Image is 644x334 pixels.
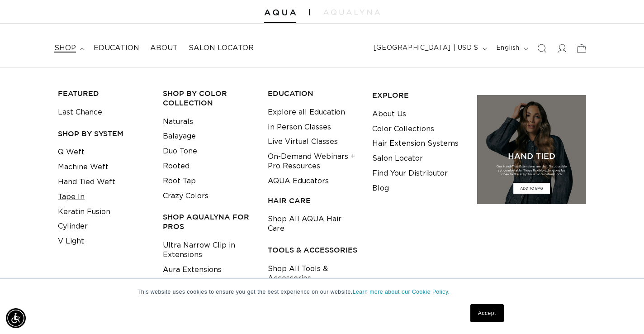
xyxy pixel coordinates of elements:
[54,43,76,53] span: shop
[163,189,208,204] a: Crazy Colors
[372,166,448,181] a: Find Your Distributor
[268,149,359,174] a: On-Demand Webinars + Pro Resources
[268,212,359,236] a: Shop All AQUA Hair Care
[58,160,109,175] a: Machine Weft
[58,190,85,205] a: Tape In
[150,43,178,53] span: About
[163,238,254,262] a: Ultra Narrow Clip in Extensions
[163,277,234,292] a: Ponytail Extensions
[163,89,254,108] h3: Shop by Color Collection
[491,40,532,57] button: English
[496,43,520,53] span: English
[145,38,183,58] a: About
[268,134,338,149] a: Live Virtual Classes
[268,245,359,255] h3: TOOLS & ACCESSORIES
[6,308,26,328] div: Accessibility Menu
[49,38,88,58] summary: shop
[94,43,139,53] span: Education
[268,262,359,286] a: Shop All Tools & Accessories
[163,115,193,129] a: Naturals
[368,40,491,57] button: [GEOGRAPHIC_DATA] | USD $
[58,205,110,219] a: Keratin Fusion
[268,196,359,205] h3: HAIR CARE
[163,212,254,231] h3: Shop AquaLyna for Pros
[58,89,149,98] h3: FEATURED
[372,122,434,137] a: Color Collections
[353,289,450,295] a: Learn more about our Cookie Policy.
[58,129,149,138] h3: SHOP BY SYSTEM
[372,181,389,196] a: Blog
[372,136,459,151] a: Hair Extension Systems
[58,145,85,160] a: Q Weft
[163,262,222,277] a: Aura Extensions
[163,174,196,189] a: Root Tap
[264,10,296,16] img: Aqua Hair Extensions
[189,43,254,53] span: Salon Locator
[137,288,507,296] p: This website uses cookies to ensure you get the best experience on our website.
[323,10,380,15] img: aqualyna.com
[374,43,478,53] span: [GEOGRAPHIC_DATA] | USD $
[88,38,145,58] a: Education
[372,151,423,166] a: Salon Locator
[163,159,189,174] a: Rooted
[163,144,197,159] a: Duo Tone
[163,129,196,144] a: Balayage
[183,38,259,58] a: Salon Locator
[268,174,329,189] a: AQUA Educators
[268,120,331,135] a: In Person Classes
[58,219,88,234] a: Cylinder
[268,105,345,120] a: Explore all Education
[532,38,552,58] summary: Search
[58,175,115,190] a: Hand Tied Weft
[470,304,504,322] a: Accept
[268,89,359,98] h3: EDUCATION
[372,107,406,122] a: About Us
[599,291,644,334] iframe: Chat Widget
[58,234,84,249] a: V Light
[58,105,102,120] a: Last Chance
[372,91,463,100] h3: EXPLORE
